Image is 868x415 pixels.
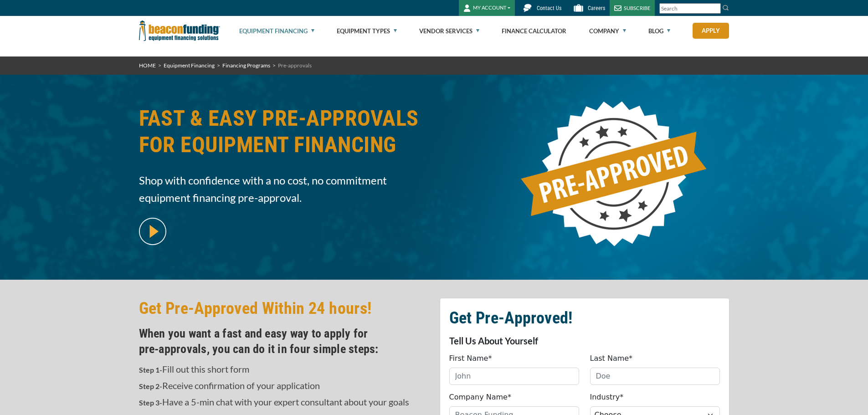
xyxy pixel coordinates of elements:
[419,16,479,46] a: Vendor Services
[693,23,729,39] a: Apply
[139,365,162,374] strong: Step 1-
[722,4,729,11] img: Search
[139,398,162,407] strong: Step 3-
[164,62,215,69] a: Equipment Financing
[648,16,670,46] a: Blog
[139,326,429,357] h4: When you want a fast and easy way to apply for pre‑approvals, you can do it in four simple steps:
[139,62,156,69] a: HOME
[449,392,511,403] label: Company Name*
[590,368,720,385] input: Doe
[139,298,429,319] h2: Get Pre-Approved Within 24 hours!
[449,307,720,328] h2: Get Pre-Approved!
[139,396,429,408] p: Have a 5-min chat with your expert consultant about your goals
[590,353,633,364] label: Last Name*
[139,105,429,165] h1: FAST & EASY PRE-APPROVALS
[589,16,626,46] a: Company
[711,5,719,12] a: Clear search text
[139,16,220,46] img: Beacon Funding Corporation logo
[449,353,492,364] label: First Name*
[588,5,605,11] span: Careers
[139,172,429,206] span: Shop with confidence with a no cost, no commitment equipment financing pre-approval.
[139,132,429,158] span: FOR EQUIPMENT FINANCING
[337,16,397,46] a: Equipment Types
[537,5,561,11] span: Contact Us
[222,62,270,69] a: Financing Programs
[502,16,566,46] a: Finance Calculator
[590,392,624,403] label: Industry*
[139,364,429,375] p: Fill out this short form
[278,62,312,69] span: Pre-approvals
[239,16,314,46] a: Equipment Financing
[449,335,720,346] p: Tell Us About Yourself
[449,368,579,385] input: John
[659,3,721,14] input: Search
[139,382,162,390] strong: Step 2-
[139,380,429,392] p: Receive confirmation of your application
[139,218,166,245] img: video modal pop-up play button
